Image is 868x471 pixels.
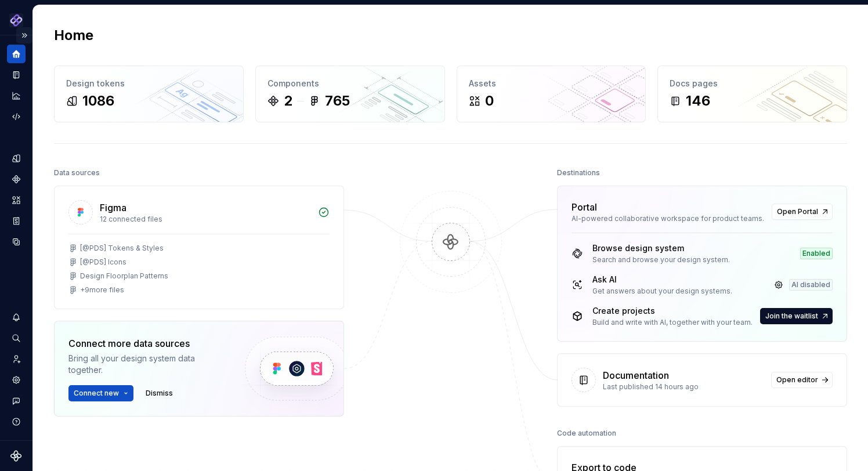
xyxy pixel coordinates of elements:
span: Open editor [776,375,818,385]
a: Open Portal [772,204,833,220]
button: Contact support [7,392,26,410]
a: Design tokens [7,149,26,168]
button: Notifications [7,308,26,327]
div: Last published 14 hours ago [603,382,764,392]
a: Data sources [7,233,26,251]
div: Design Floorplan Patterns [80,271,168,281]
svg: Supernova Logo [10,450,22,462]
div: Get answers about your design systems. [592,287,732,296]
div: AI-powered collaborative workspace for product teams. [572,214,765,223]
div: + 9 more files [80,285,124,295]
div: Search and browse your design system. [592,255,730,265]
div: Build and write with AI, together with your team. [592,318,753,327]
div: Design tokens [66,78,232,89]
div: Figma [100,201,126,215]
button: Expand sidebar [16,27,32,44]
a: Settings [7,371,26,389]
div: Ask AI [592,274,732,285]
a: Design tokens1086 [54,66,244,122]
div: Assets [469,78,634,89]
div: Connect more data sources [68,336,225,350]
div: Code automation [557,425,616,441]
span: Join the waitlist [765,311,818,321]
a: Assets0 [457,66,646,122]
div: Browse design system [592,242,730,254]
a: Home [7,45,26,63]
a: Code automation [7,107,26,126]
button: Search ⌘K [7,329,26,347]
div: Bring all your design system data together. [68,353,225,376]
div: 1086 [82,92,114,110]
div: 0 [485,92,494,110]
a: Figma12 connected files[@PDS] Tokens & Styles[@PDS] IconsDesign Floorplan Patterns+9more files [54,186,344,309]
div: 146 [686,92,710,110]
button: Connect new [68,385,133,401]
div: AI disabled [789,279,833,291]
div: 2 [284,92,292,110]
div: 12 connected files [100,215,311,224]
a: Open editor [771,372,833,388]
a: Docs pages146 [657,66,847,122]
a: Analytics [7,86,26,105]
div: [@PDS] Tokens & Styles [80,244,164,253]
div: Components [267,78,433,89]
div: Destinations [557,165,600,181]
div: [@PDS] Icons [80,258,126,267]
div: Portal [572,200,597,214]
a: Documentation [7,66,26,84]
h2: Home [54,26,93,45]
button: Join the waitlist [760,308,833,324]
div: Docs pages [670,78,835,89]
span: Connect new [74,389,119,398]
button: Dismiss [140,385,178,401]
div: Enabled [800,248,833,259]
a: Components [7,170,26,189]
div: 765 [325,92,350,110]
a: Storybook stories [7,212,26,230]
div: Data sources [54,165,100,181]
span: Open Portal [777,207,818,216]
div: Create projects [592,305,753,317]
div: Documentation [603,368,669,382]
a: Invite team [7,350,26,368]
a: Assets [7,191,26,209]
span: Dismiss [146,389,173,398]
img: 2ea59a0b-fef9-4013-8350-748cea000017.png [9,13,23,27]
a: Components2765 [255,66,445,122]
